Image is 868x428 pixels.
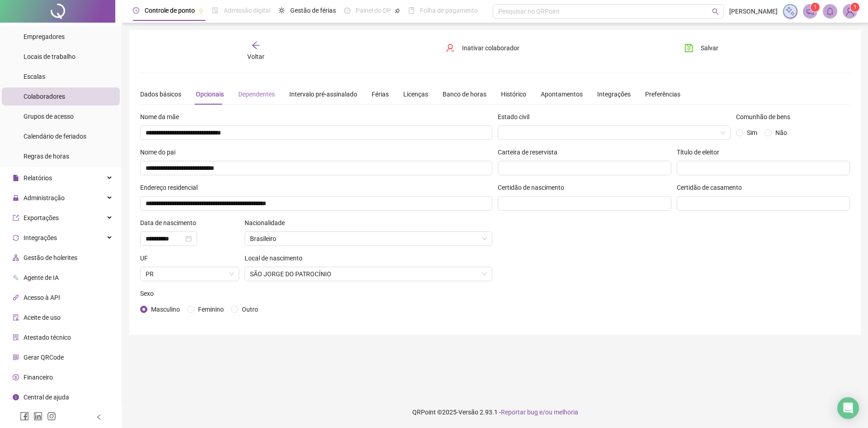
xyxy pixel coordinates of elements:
span: left [96,414,102,420]
span: dollar [13,374,19,380]
label: Nome da mãe [140,112,185,122]
span: notification [806,7,814,15]
span: book [408,7,415,14]
div: Opcionais [196,89,224,99]
span: Gestão de férias [290,7,336,14]
label: Certidão de casamento [677,183,748,192]
label: Estado civil [498,112,535,122]
span: Outro [242,306,258,313]
div: Dados básicos [140,89,181,99]
span: Aceite de uso [24,314,61,321]
span: Feminino [198,306,224,313]
span: clock-circle [133,7,139,14]
span: instagram [47,412,56,421]
span: Acesso à API [24,294,60,301]
span: Escalas [24,73,45,80]
label: Nacionalidade [245,218,291,228]
span: Inativar colaborador [462,43,519,53]
span: arrow-left [251,41,260,50]
span: Admissão digital [224,7,270,14]
span: Painel do DP [356,7,391,14]
span: Atestado técnico [24,334,71,341]
span: Voltar [247,53,264,60]
label: Comunhão de bens [736,112,796,122]
sup: 1 [811,3,820,12]
span: solution [13,334,19,341]
span: Paraná [146,267,234,281]
div: Dependentes [238,89,275,99]
span: audit [13,314,19,321]
span: api [13,294,19,301]
span: Colaboradores [24,93,65,100]
span: search [712,8,719,15]
label: Certidão de nascimento [498,183,570,192]
label: Título de eleitor [677,147,725,157]
span: apartment [13,255,19,261]
span: qrcode [13,354,19,361]
span: sun [278,7,285,14]
span: Masculino [151,306,180,313]
span: Integrações [24,234,57,241]
div: Intervalo pré-assinalado [289,89,357,99]
span: Folha de pagamento [420,7,478,14]
span: 1 [814,4,817,10]
button: Inativar colaborador [439,41,526,55]
label: Local de nascimento [245,253,308,263]
label: Nome do pai [140,147,181,157]
span: user-delete [446,43,455,53]
span: Locais de trabalho [24,53,75,60]
label: Endereço residencial [140,183,203,192]
span: file-done [212,7,218,14]
span: Central de ajuda [24,394,69,401]
div: Preferências [645,89,680,99]
span: Administração [24,194,65,202]
label: Carteira de reservista [498,147,563,157]
div: Histórico [501,89,526,99]
footer: QRPoint © 2025 - 2.93.1 - [122,396,868,428]
span: export [13,215,19,221]
span: Controle de ponto [145,7,195,14]
span: [PERSON_NAME] [729,6,778,16]
span: SÃO JORGE DO PATROCÍNIO [250,267,487,281]
span: save [684,43,693,53]
span: Empregadores [24,33,65,40]
span: sync [13,235,19,241]
span: linkedin [33,412,42,421]
span: Exportações [24,214,59,221]
span: Regras de horas [24,153,69,160]
span: Sim [747,129,757,136]
span: Brasileiro [250,232,487,245]
div: Banco de horas [443,89,486,99]
img: 39862 [843,5,857,18]
div: Integrações [597,89,631,99]
div: Open Intercom Messenger [837,397,859,419]
span: Não [775,129,787,136]
span: info-circle [13,394,19,400]
span: Agente de IA [24,274,59,281]
div: Férias [372,89,389,99]
span: Gerar QRCode [24,354,64,361]
span: bell [826,7,834,15]
img: sparkle-icon.fc2bf0ac1784a2077858766a79e2daf3.svg [785,6,795,16]
label: Sexo [140,289,160,298]
span: lock [13,195,19,201]
span: dashboard [344,7,350,14]
div: Apontamentos [541,89,583,99]
span: Gestão de holerites [24,254,77,261]
span: Grupos de acesso [24,113,74,120]
span: Versão [458,409,478,416]
span: Reportar bug e/ou melhoria [501,409,578,416]
span: 1 [854,4,857,10]
span: file [13,175,19,181]
span: pushpin [395,8,400,14]
span: Financeiro [24,374,53,381]
button: Salvar [678,41,725,55]
span: Calendário de feriados [24,133,86,140]
span: pushpin [198,8,204,14]
span: Salvar [701,43,718,53]
label: Data de nascimento [140,218,202,228]
sup: Atualize o seu contato no menu Meus Dados [850,3,859,12]
span: facebook [20,412,29,421]
label: UF [140,253,154,263]
div: Licenças [403,89,428,99]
